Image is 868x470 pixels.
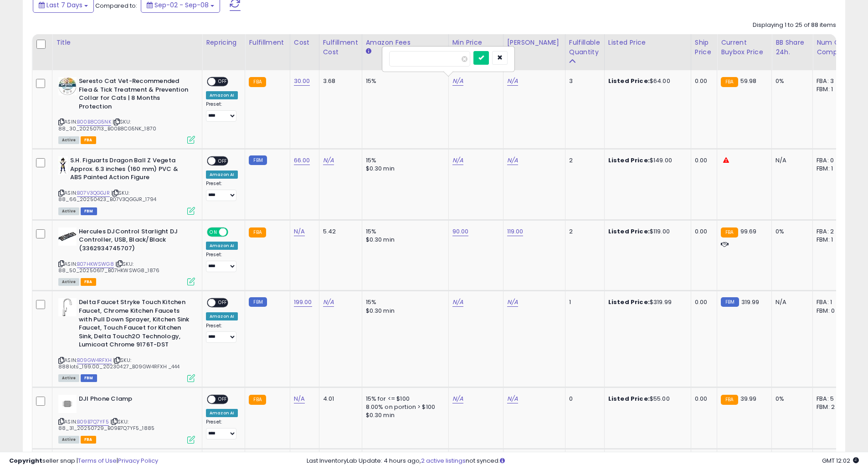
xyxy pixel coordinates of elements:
[206,181,238,201] div: Preset:
[323,395,355,403] div: 4.01
[206,38,241,47] div: Repricing
[366,236,442,244] div: $0.30 min
[452,38,499,47] div: Min Price
[323,156,334,165] a: N/A
[608,394,650,403] b: Listed Price:
[452,77,463,86] a: N/A
[58,136,79,144] span: All listings currently available for purchase on Amazon
[118,456,158,465] a: Privacy Policy
[740,77,757,85] span: 59.98
[741,298,760,306] span: 319.99
[206,419,238,439] div: Preset:
[721,297,739,307] small: FBM
[206,91,238,99] div: Amazon AI
[58,207,79,215] span: All listings currently available for purchase on Amazon
[206,409,238,417] div: Amazon AI
[740,394,757,403] span: 39.99
[79,227,190,255] b: Hercules DJControl Starlight DJ Controller, USB, Black/Black (3362934745707)
[721,77,738,87] small: FBA
[77,418,109,426] a: B09B7Q7YF5
[58,395,195,443] div: ASIN:
[452,394,463,403] a: N/A
[721,395,738,405] small: FBA
[249,395,266,405] small: FBA
[608,38,687,47] div: Listed Price
[366,156,442,165] div: 15%
[366,77,442,85] div: 15%
[721,38,768,57] div: Current Buybox Price
[366,38,445,47] div: Amazon Fees
[817,307,847,315] div: FBM: 0
[9,456,42,465] strong: Copyright
[58,356,180,370] span: | SKU: 888lots_199.00_20230427_B09GW4RFXH _444
[695,395,710,403] div: 0.00
[608,77,650,85] b: Listed Price:
[70,156,181,184] b: S.H. Figuarts Dragon Ball Z Vegeta Approx. 6.3 inches (160 mm) PVC & ABS Painted Action Figure
[307,457,859,465] div: Last InventoryLab Update: 4 hours ago, not synced.
[294,156,310,165] a: 66.00
[507,227,524,236] a: 119.00
[695,227,710,236] div: 0.00
[507,38,561,47] div: [PERSON_NAME]
[740,227,757,236] span: 99.69
[817,77,847,85] div: FBA: 3
[695,77,710,85] div: 0.00
[817,156,847,165] div: FBA: 0
[776,77,806,85] div: 0%
[366,395,442,403] div: 15% for <= $100
[77,118,111,126] a: B00B8CG5NK
[608,227,684,236] div: $119.00
[58,298,195,381] div: ASIN:
[817,236,847,244] div: FBM: 1
[294,227,305,236] a: N/A
[366,307,442,315] div: $0.30 min
[154,0,209,10] span: Sep-02 - Sep-08
[817,298,847,306] div: FBA: 1
[776,227,806,236] div: 0%
[695,298,710,306] div: 0.00
[569,77,597,85] div: 3
[366,227,442,236] div: 15%
[58,395,77,413] img: 21A3PkNVSBL._SL40_.jpg
[608,77,684,85] div: $64.00
[95,1,137,10] span: Compared to:
[58,436,79,444] span: All listings currently available for purchase on Amazon
[569,38,601,57] div: Fulfillable Quantity
[206,252,238,272] div: Preset:
[249,227,266,238] small: FBA
[753,21,836,30] div: Displaying 1 to 25 of 88 items
[79,298,190,351] b: Delta Faucet Stryke Touch Kitchen Faucet, Chrome Kitchen Faucets with Pull Down Sprayer, Kitchen ...
[507,77,518,86] a: N/A
[58,156,195,214] div: ASIN:
[323,227,355,236] div: 5.42
[695,38,713,57] div: Ship Price
[58,298,77,316] img: 31k9cO-FaGL._SL40_.jpg
[81,207,97,215] span: FBM
[58,189,156,203] span: | SKU: 88_66_20250423_B07V3QGGJR_1794
[569,298,597,306] div: 1
[208,228,219,236] span: ON
[776,298,806,306] div: N/A
[608,298,650,306] b: Listed Price:
[249,38,286,47] div: Fulfillment
[323,38,358,57] div: Fulfillment Cost
[452,156,463,165] a: N/A
[58,118,156,132] span: | SKU: 88_30_20250713_B00B8CG5NK_1870
[569,227,597,236] div: 2
[507,298,518,307] a: N/A
[206,101,238,122] div: Preset:
[216,299,230,307] span: OFF
[81,278,96,286] span: FBA
[58,77,195,143] div: ASIN:
[58,77,77,95] img: 51TnyQI1kaL._SL40_.jpg
[608,156,684,165] div: $149.00
[77,260,114,268] a: B07HKWSWG8
[58,227,195,285] div: ASIN:
[776,38,809,57] div: BB Share 24h.
[58,278,79,286] span: All listings currently available for purchase on Amazon
[608,156,650,165] b: Listed Price:
[206,323,238,343] div: Preset:
[77,356,112,364] a: B09GW4RFXH
[294,298,312,307] a: 199.00
[776,156,806,165] div: N/A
